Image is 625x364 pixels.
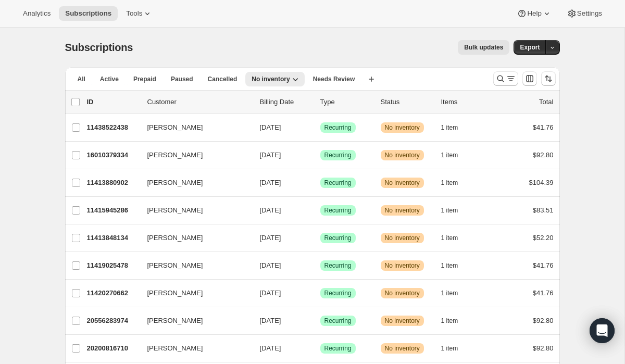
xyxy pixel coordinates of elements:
span: Export [520,43,540,52]
button: [PERSON_NAME] [141,312,245,329]
button: 1 item [441,148,470,162]
button: [PERSON_NAME] [141,119,245,136]
p: 11438522438 [87,122,139,133]
p: Status [381,97,433,107]
button: Sort the results [541,71,556,86]
div: Items [441,97,493,107]
p: 11419025478 [87,260,139,271]
span: [PERSON_NAME] [147,343,203,354]
div: Open Intercom Messenger [590,318,615,343]
span: Recurring [324,261,352,270]
span: Tools [126,9,142,18]
span: $41.76 [533,289,554,297]
span: 1 item [441,234,458,242]
span: Cancelled [208,75,238,83]
button: 1 item [441,258,470,273]
span: No inventory [385,206,420,215]
button: 1 item [441,341,470,356]
span: Help [527,9,541,18]
span: Recurring [324,206,352,215]
p: 20200816710 [87,343,139,354]
span: No inventory [385,289,420,297]
p: Billing Date [260,97,312,107]
span: Recurring [324,344,352,353]
span: Settings [577,9,602,18]
div: 11420270662[PERSON_NAME][DATE]SuccessRecurringWarningNo inventory1 item$41.76 [87,286,554,300]
button: [PERSON_NAME] [141,340,245,357]
button: Subscriptions [59,6,118,21]
button: Help [510,6,558,21]
span: 1 item [441,123,458,132]
button: [PERSON_NAME] [141,174,245,191]
span: Recurring [324,179,352,187]
button: Settings [560,6,608,21]
span: Recurring [324,234,352,242]
span: [DATE] [260,123,281,131]
div: 11438522438[PERSON_NAME][DATE]SuccessRecurringWarningNo inventory1 item$41.76 [87,120,554,135]
span: No inventory [385,234,420,242]
div: 16010379334[PERSON_NAME][DATE]SuccessRecurringWarningNo inventory1 item$92.80 [87,148,554,162]
span: $41.76 [533,123,554,131]
button: 1 item [441,286,470,300]
span: No inventory [252,75,290,83]
span: $41.76 [533,261,554,269]
p: 11413880902 [87,178,139,188]
span: No inventory [385,151,420,159]
p: 11420270662 [87,288,139,298]
button: Analytics [17,6,57,21]
span: [DATE] [260,234,281,242]
span: [DATE] [260,206,281,214]
p: 16010379334 [87,150,139,160]
span: No inventory [385,123,420,132]
span: [DATE] [260,317,281,324]
span: Analytics [23,9,51,18]
span: No inventory [385,261,420,270]
p: 11413848134 [87,233,139,243]
button: 1 item [441,120,470,135]
span: Subscriptions [65,9,111,18]
button: Bulk updates [458,40,509,55]
span: 1 item [441,206,458,215]
button: Tools [120,6,159,21]
button: [PERSON_NAME] [141,202,245,219]
span: $92.80 [533,344,554,352]
span: No inventory [385,317,420,325]
span: Active [100,75,119,83]
button: 1 item [441,203,470,218]
span: [PERSON_NAME] [147,316,203,326]
span: Subscriptions [65,42,133,53]
button: [PERSON_NAME] [141,230,245,246]
div: IDCustomerBilling DateTypeStatusItemsTotal [87,97,554,107]
span: No inventory [385,179,420,187]
span: Bulk updates [464,43,503,52]
button: [PERSON_NAME] [141,285,245,302]
span: 1 item [441,289,458,297]
button: Search and filter results [493,71,518,86]
span: Recurring [324,289,352,297]
span: Recurring [324,151,352,159]
span: $83.51 [533,206,554,214]
span: 1 item [441,151,458,159]
button: Create new view [363,72,380,86]
span: $92.80 [533,317,554,324]
button: [PERSON_NAME] [141,257,245,274]
span: 1 item [441,179,458,187]
span: 1 item [441,344,458,353]
span: $92.80 [533,151,554,159]
span: Paused [171,75,193,83]
button: Export [514,40,546,55]
p: 20556283974 [87,316,139,326]
span: Needs Review [313,75,355,83]
span: $52.20 [533,234,554,242]
span: [PERSON_NAME] [147,150,203,160]
button: Customize table column order and visibility [522,71,537,86]
p: Total [539,97,553,107]
span: [PERSON_NAME] [147,288,203,298]
span: $104.39 [529,179,554,186]
div: Type [320,97,372,107]
span: Recurring [324,123,352,132]
div: 11415945286[PERSON_NAME][DATE]SuccessRecurringWarningNo inventory1 item$83.51 [87,203,554,218]
span: 1 item [441,317,458,325]
span: [PERSON_NAME] [147,233,203,243]
span: [DATE] [260,289,281,297]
